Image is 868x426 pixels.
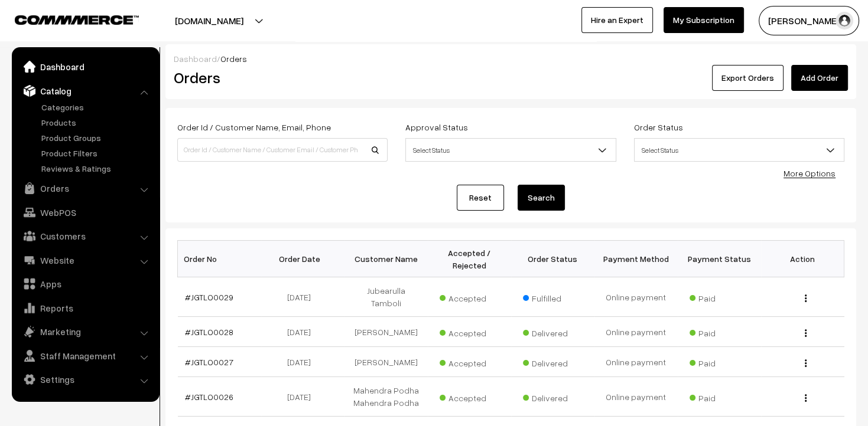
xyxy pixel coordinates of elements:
[511,241,594,277] th: Order Status
[594,347,678,377] td: Online payment
[440,324,499,339] span: Accepted
[261,347,344,377] td: [DATE]
[635,140,844,160] span: Select Status
[185,327,233,337] a: #JGTLO0028
[15,297,155,319] a: Reports
[220,54,247,64] span: Orders
[690,389,749,404] span: Paid
[523,324,582,339] span: Delivered
[15,202,155,223] a: WebPOS
[784,168,836,178] a: More Options
[344,277,428,317] td: Jubearulla Tamboli
[38,116,155,129] a: Products
[428,241,511,277] th: Accepted / Rejected
[405,121,468,133] label: Approval Status
[38,132,155,144] a: Product Groups
[836,12,853,30] img: user
[15,345,155,366] a: Staff Management
[581,7,653,33] a: Hire an Expert
[15,80,155,101] a: Catalog
[15,56,155,77] a: Dashboard
[594,377,678,417] td: Online payment
[406,140,615,160] span: Select Status
[678,241,761,277] th: Payment Status
[690,289,749,304] span: Paid
[664,7,744,33] a: My Subscription
[523,389,582,404] span: Delivered
[805,394,807,402] img: Menu
[38,147,155,159] a: Product Filters
[185,292,233,302] a: #JGTLO0029
[761,241,844,277] th: Action
[594,277,678,317] td: Online payment
[185,392,233,402] a: #JGTLO0026
[261,377,344,417] td: [DATE]
[15,273,155,294] a: Apps
[457,185,504,211] a: Reset
[261,241,344,277] th: Order Date
[15,178,155,199] a: Orders
[174,54,217,64] a: Dashboard
[440,389,499,404] span: Accepted
[177,121,331,133] label: Order Id / Customer Name, Email, Phone
[177,138,388,162] input: Order Id / Customer Name / Customer Email / Customer Phone
[594,317,678,347] td: Online payment
[805,294,807,302] img: Menu
[174,68,386,87] h2: Orders
[261,317,344,347] td: [DATE]
[15,12,118,26] a: COMMMERCE
[712,65,784,91] button: Export Orders
[344,377,428,417] td: Mahendra Podha Mahendra Podha
[594,241,678,277] th: Payment Method
[759,6,859,35] button: [PERSON_NAME]…
[15,15,139,24] img: COMMMERCE
[634,121,683,133] label: Order Status
[15,250,155,271] a: Website
[15,369,155,390] a: Settings
[344,347,428,377] td: [PERSON_NAME]
[791,65,848,91] a: Add Order
[174,53,848,65] div: /
[15,321,155,342] a: Marketing
[690,354,749,369] span: Paid
[38,162,155,175] a: Reviews & Ratings
[405,138,616,162] span: Select Status
[518,185,565,211] button: Search
[523,289,582,304] span: Fulfilled
[178,241,261,277] th: Order No
[523,354,582,369] span: Delivered
[440,354,499,369] span: Accepted
[634,138,844,162] span: Select Status
[690,324,749,339] span: Paid
[440,289,499,304] span: Accepted
[261,277,344,317] td: [DATE]
[344,241,428,277] th: Customer Name
[805,359,807,367] img: Menu
[38,101,155,113] a: Categories
[134,6,285,35] button: [DOMAIN_NAME]
[15,225,155,247] a: Customers
[344,317,428,347] td: [PERSON_NAME]
[185,357,233,367] a: #JGTLO0027
[805,329,807,337] img: Menu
